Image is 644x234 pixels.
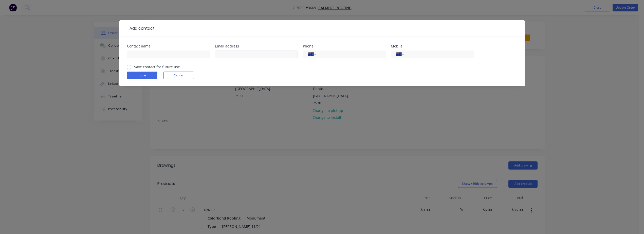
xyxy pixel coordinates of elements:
button: Cancel [163,72,194,79]
button: Done [127,72,157,79]
div: Contact name [127,44,210,48]
div: Mobile [391,44,474,48]
label: Save contact for future use [134,64,180,70]
div: Email address [215,44,298,48]
div: Phone [303,44,386,48]
div: Add contact [127,25,155,31]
